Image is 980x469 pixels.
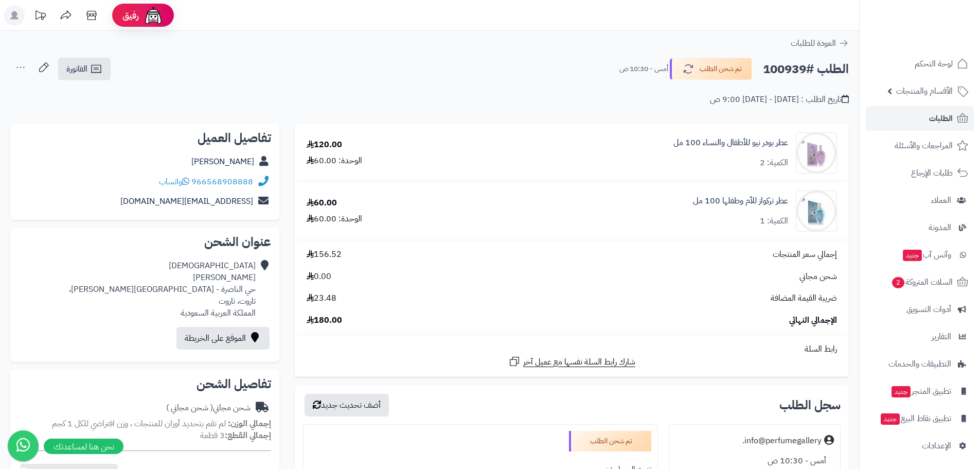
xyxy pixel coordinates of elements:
a: أدوات التسويق [866,297,974,322]
a: [EMAIL_ADDRESS][DOMAIN_NAME] [120,195,253,207]
h2: الطلب #100939 [763,59,849,80]
span: ضريبة القيمة المضافة [771,292,837,304]
span: تطبيق نقاط البيع [880,411,951,426]
div: رابط السلة [299,343,845,355]
span: الأقسام والمنتجات [896,84,953,98]
a: الطلبات [866,106,974,131]
img: ai-face.png [143,5,164,26]
span: المدونة [929,220,951,235]
a: تحديثات المنصة [27,5,53,28]
div: info@perfumegallery. [742,435,822,447]
span: الفاتورة [66,63,87,75]
a: المراجعات والأسئلة [866,133,974,158]
a: تطبيق نقاط البيعجديد [866,406,974,431]
span: العودة للطلبات [791,37,836,49]
span: الطلبات [929,111,953,126]
span: وآتس آب [902,248,951,262]
div: [DEMOGRAPHIC_DATA] [PERSON_NAME] حي الناصرة - [GEOGRAPHIC_DATA][PERSON_NAME]، تاروت، تاروت المملك... [69,260,256,319]
a: وآتس آبجديد [866,242,974,267]
span: تطبيق المتجر [890,384,951,398]
a: شارك رابط السلة نفسها مع عميل آخر [508,355,635,368]
a: لوحة التحكم [866,51,974,76]
span: لم تقم بتحديد أوزان للمنتجات ، وزن افتراضي للكل 1 كجم [52,418,226,430]
a: واتساب [159,176,189,188]
span: العملاء [931,193,951,207]
span: المراجعات والأسئلة [895,138,953,153]
img: 1650631713-DSC_0681-7-f-90x90.jpg [796,132,836,173]
span: ( شحن مجاني ) [166,402,213,414]
a: 966568908888 [191,176,253,188]
div: شحن مجاني [166,402,251,414]
small: 3 قطعة [200,429,271,442]
a: [PERSON_NAME] [191,155,254,168]
span: شارك رابط السلة نفسها مع عميل آخر [523,356,635,368]
span: إجمالي سعر المنتجات [773,249,837,260]
span: 180.00 [307,315,342,326]
a: المدونة [866,215,974,240]
a: السلات المتروكة2 [866,270,974,294]
span: 156.52 [307,249,342,260]
div: 60.00 [307,197,337,209]
span: طلبات الإرجاع [911,166,953,180]
a: عطر تركواز للأم وطفلها 100 مل [693,195,788,207]
span: الإجمالي النهائي [789,315,837,326]
small: أمس - 10:30 ص [619,64,668,74]
div: تم شحن الطلب [569,431,651,451]
a: عطر بودر نيو للأطفال والنساء 100 مل [673,137,788,149]
strong: إجمالي الوزن: [228,418,271,430]
span: جديد [881,413,900,425]
button: تم شحن الطلب [670,58,752,80]
a: العودة للطلبات [791,37,849,49]
a: التطبيقات والخدمات [866,352,974,376]
span: أدوات التسويق [906,302,951,317]
span: التقارير [932,329,951,344]
a: الإعدادات [866,433,974,458]
div: الكمية: 1 [760,215,788,227]
span: لوحة التحكم [915,57,953,71]
h3: سجل الطلب [779,399,841,411]
span: 0.00 [307,271,331,283]
span: رفيق [122,9,139,22]
a: التقارير [866,324,974,349]
strong: إجمالي القطع: [225,429,271,442]
span: الإعدادات [922,439,951,453]
div: تاريخ الطلب : [DATE] - [DATE] 9:00 ص [710,94,849,106]
span: 23.48 [307,292,336,304]
a: تطبيق المتجرجديد [866,379,974,404]
span: السلات المتروكة [891,275,953,289]
h2: تفاصيل العميل [19,132,271,144]
a: العملاء [866,188,974,213]
span: جديد [903,250,922,261]
div: 120.00 [307,139,342,151]
a: الفاتورة [58,58,111,80]
h2: تفاصيل الشحن [19,378,271,390]
span: 2 [892,277,904,288]
a: الموقع على الخريطة [176,327,270,350]
button: أضف تحديث جديد [305,394,389,416]
div: الكمية: 2 [760,157,788,169]
a: طلبات الإرجاع [866,161,974,185]
h2: عنوان الشحن [19,236,271,248]
span: التطبيقات والخدمات [888,357,951,371]
div: الوحدة: 60.00 [307,213,362,225]
span: جديد [892,386,911,397]
img: 1663509402-DSC_0694-6-f-90x90.jpg [796,190,836,232]
span: شحن مجاني [799,271,837,283]
div: الوحدة: 60.00 [307,155,362,167]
